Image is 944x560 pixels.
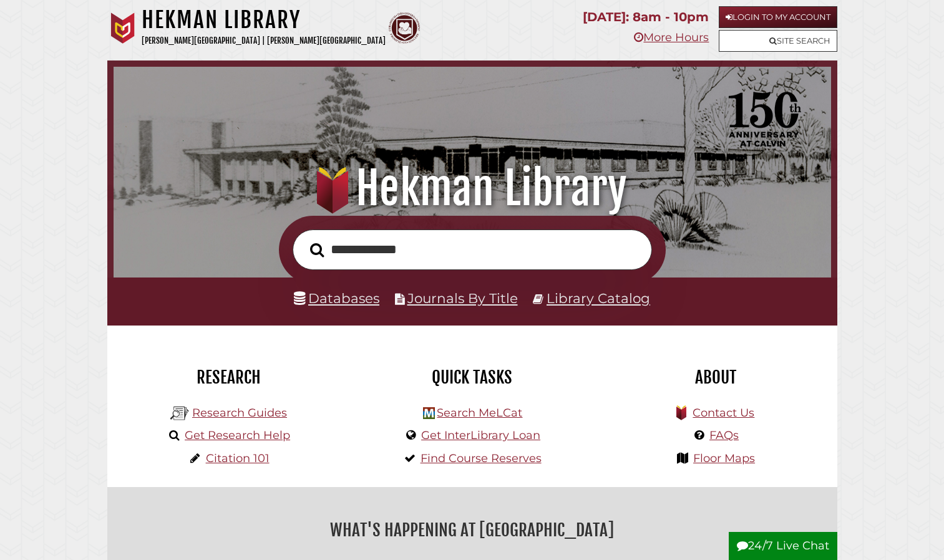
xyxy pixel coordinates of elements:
[304,239,330,261] button: Search
[437,406,522,420] a: Search MeLCat
[709,428,739,442] a: FAQs
[127,161,817,216] h1: Hekman Library
[389,12,420,44] img: Calvin Theological Seminary
[117,516,828,544] h2: What's Happening at [GEOGRAPHIC_DATA]
[719,6,837,28] a: Login to My Account
[603,367,828,388] h2: About
[294,290,379,306] a: Databases
[170,404,189,423] img: Hekman Library Logo
[719,30,837,52] a: Site Search
[421,451,542,465] a: Find Course Reserves
[693,406,754,420] a: Contact Us
[206,451,270,465] a: Citation 101
[185,428,290,442] a: Get Research Help
[634,31,709,44] a: More Hours
[583,6,709,28] p: [DATE]: 8am - 10pm
[142,6,386,34] h1: Hekman Library
[360,367,585,388] h2: Quick Tasks
[107,12,139,44] img: Calvin University
[421,428,540,442] a: Get InterLibrary Loan
[142,34,386,48] p: [PERSON_NAME][GEOGRAPHIC_DATA] | [PERSON_NAME][GEOGRAPHIC_DATA]
[310,242,324,257] i: Search
[547,290,650,306] a: Library Catalog
[693,451,755,465] a: Floor Maps
[117,367,341,388] h2: Research
[192,406,287,420] a: Research Guides
[407,290,518,306] a: Journals By Title
[423,407,435,419] img: Hekman Library Logo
